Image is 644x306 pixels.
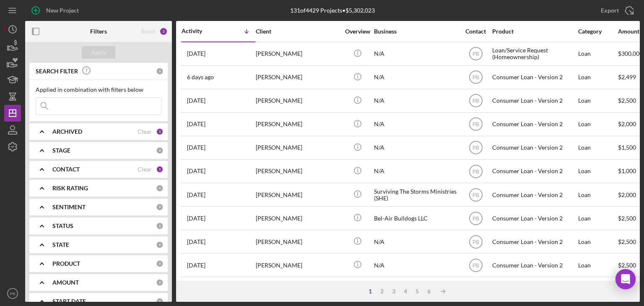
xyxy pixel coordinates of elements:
div: 5 [411,288,423,295]
div: Cross cleaning [374,277,458,300]
time: 2025-07-11 19:00 [187,215,205,222]
div: Surviving The Storms Ministries (SHE) [374,184,458,206]
text: PB [472,145,479,151]
b: PRODUCT [52,260,80,267]
div: Loan [578,184,617,206]
div: Consumer Loan - Version 2 [492,66,576,88]
div: N/A [374,43,458,65]
div: 131 of 4429 Projects • $5,302,023 [290,7,375,14]
div: Consumer Loan - Version 2 [492,160,576,182]
div: Loan [578,43,617,65]
text: PB [10,291,16,296]
time: 2025-07-03 03:28 [187,239,205,245]
b: CONTACT [52,166,80,173]
div: Loan [578,160,617,182]
div: Loan [578,113,617,135]
button: New Project [25,2,87,19]
text: PB [472,262,479,268]
div: N/A [374,254,458,276]
div: [PERSON_NAME] [256,43,340,65]
div: N/A [374,160,458,182]
div: 1 [156,128,164,135]
time: 2025-08-18 11:39 [187,50,205,57]
div: [PERSON_NAME] [256,137,340,159]
b: ARCHIVED [52,128,82,135]
button: PB [4,285,21,302]
button: Export [592,2,640,19]
div: [PERSON_NAME] [256,184,340,206]
div: Overview [342,28,373,35]
div: Loan [578,231,617,253]
div: Bel-Air Bulldogs LLC [374,207,458,229]
div: Open Intercom Messenger [615,269,636,289]
b: SENTIMENT [52,204,86,210]
div: Loan [578,207,617,229]
div: 6 [423,288,435,295]
div: Clear [138,166,152,173]
text: PB [472,98,479,104]
text: PB [472,122,479,127]
div: Consumer Loan - Version 2 [492,137,576,159]
div: [PERSON_NAME] [256,231,340,253]
div: Consumer Loan - Version 2 [492,90,576,112]
div: Clear [138,128,152,135]
time: 2025-08-16 03:41 [187,74,214,80]
div: Apply [91,46,106,59]
div: N/A [374,137,458,159]
text: PB [472,215,479,221]
div: N/A [374,231,458,253]
time: 2025-06-25 22:28 [187,262,205,269]
b: START DATE [52,298,86,305]
div: Product [492,28,576,35]
time: 2025-08-15 12:23 [187,97,205,104]
div: 0 [156,147,164,154]
div: Loan/Service Request (Homeownership) [492,43,576,65]
div: 0 [156,260,164,267]
b: STATUS [52,223,73,229]
div: [PERSON_NAME] [256,66,340,88]
div: Activity [182,28,218,34]
div: 0 [156,184,164,192]
div: 0 [156,241,164,249]
b: RISK RATING [52,185,88,192]
div: N/A [374,66,458,88]
div: [PERSON_NAME] [256,277,340,300]
div: Consumer Loan - Version 2 [492,231,576,253]
div: [PERSON_NAME] [256,90,340,112]
time: 2025-08-08 02:23 [187,121,205,127]
div: [PERSON_NAME] [256,254,340,276]
div: Consumer Loan - Version 2 [492,277,576,300]
time: 2025-07-14 23:01 [187,192,205,198]
b: AMOUNT [52,279,79,286]
div: Loan [578,66,617,88]
time: 2025-08-01 19:47 [187,168,205,174]
div: 4 [400,288,411,295]
div: Client [256,28,340,35]
div: Applied in combination with filters below [36,86,161,93]
div: 3 [388,288,400,295]
time: 2025-08-07 03:45 [187,144,205,151]
div: 0 [156,67,164,75]
div: New Project [46,2,79,19]
div: 0 [156,279,164,286]
b: STATE [52,241,69,248]
div: Category [578,28,617,35]
div: N/A [374,90,458,112]
div: Contact [460,28,491,35]
button: Apply [82,46,115,59]
div: 2 [159,27,168,36]
div: Export [601,2,619,19]
text: PB [472,192,479,198]
b: Filters [90,28,107,35]
div: Loan [578,90,617,112]
b: SEARCH FILTER [36,68,78,75]
div: Consumer Loan - Version 2 [492,113,576,135]
div: [PERSON_NAME] [256,113,340,135]
text: PB [472,169,479,174]
div: Loan [578,277,617,300]
div: 1 [364,288,376,295]
div: [PERSON_NAME] [256,207,340,229]
b: STAGE [52,147,70,154]
div: 0 [156,298,164,305]
text: PB [472,75,479,80]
